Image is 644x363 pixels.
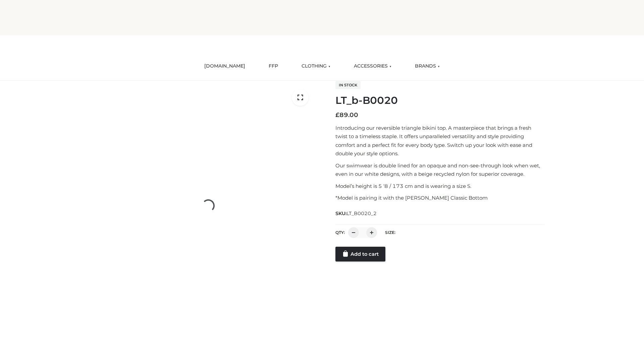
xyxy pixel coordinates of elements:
a: Add to cart [335,247,385,261]
span: LT_B0020_2 [346,210,377,216]
p: Our swimwear is double lined for an opaque and non-see-through look when wet, even in our white d... [335,161,544,178]
a: BRANDS [410,59,445,74]
p: *Model is pairing it with the [PERSON_NAME] Classic Bottom [335,194,544,202]
span: In stock [335,81,361,89]
label: Size: [385,230,395,235]
p: Model’s height is 5 ‘8 / 173 cm and is wearing a size S. [335,182,544,191]
a: [DOMAIN_NAME] [199,59,250,74]
a: ACCESSORIES [349,59,396,74]
p: Introducing our reversible triangle bikini top. A masterpiece that brings a fresh twist to a time... [335,124,544,158]
bdi: 89.00 [335,111,358,119]
a: FFP [264,59,283,74]
a: CLOTHING [297,59,335,74]
label: QTY: [335,230,345,235]
span: SKU: [335,209,377,217]
h1: LT_b-B0020 [335,94,544,107]
span: £ [335,111,339,119]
